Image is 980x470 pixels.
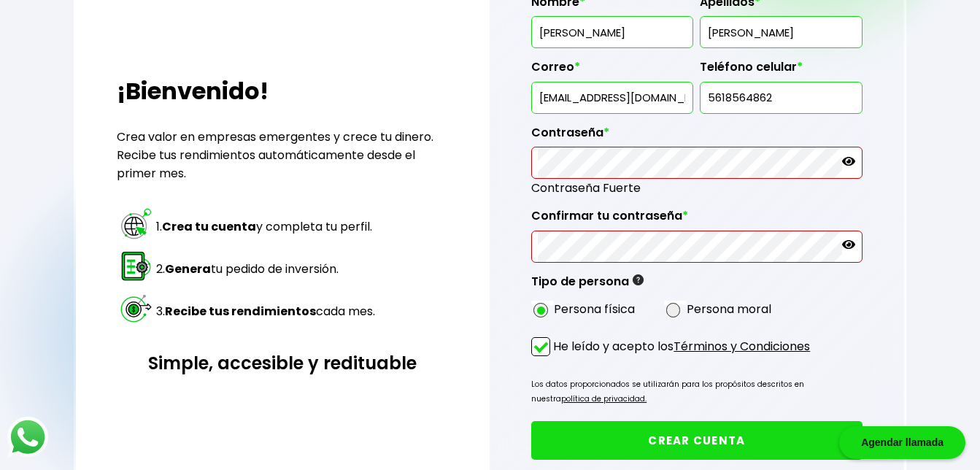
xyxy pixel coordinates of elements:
[553,337,810,355] p: He leído y acepto los
[531,179,862,197] span: Contraseña Fuerte
[531,421,862,460] button: CREAR CUENTA
[561,393,647,404] a: política de privacidad.
[155,248,376,289] td: 2. tu pedido de inversión.
[117,74,447,109] h2: ¡Bienvenido!
[117,350,447,376] h3: Simple, accesible y redituable
[531,60,693,82] label: Correo
[155,290,376,331] td: 3. cada mes.
[674,338,810,355] a: Términos y Condiciones
[538,82,687,113] input: inversionista@gmail.com
[162,218,256,235] strong: Crea tu cuenta
[531,126,862,147] label: Contraseña
[165,303,316,320] strong: Recibe tus rendimientos
[531,274,644,296] label: Tipo de persona
[687,300,771,318] label: Persona moral
[119,249,153,283] img: paso 2
[531,377,862,407] p: Los datos proporcionados se utilizarán para los propósitos descritos en nuestra
[633,274,644,285] img: gfR76cHglkPwleuBLjWdxeZVvX9Wp6JBDmjRYY8JYDQn16A2ICN00zLTgIroGa6qie5tIuWH7V3AapTKqzv+oMZsGfMUqL5JM...
[554,300,635,318] label: Persona física
[119,207,153,241] img: paso 1
[700,60,862,82] label: Teléfono celular
[706,82,855,113] input: 10 dígitos
[155,206,376,247] td: 1. y completa tu perfil.
[531,209,862,231] label: Confirmar tu contraseña
[165,261,211,277] strong: Genera
[117,128,447,182] p: Crea valor en empresas emergentes y crece tu dinero. Recibe tus rendimientos automáticamente desd...
[119,291,153,325] img: paso 3
[7,417,48,458] img: logos_whatsapp-icon.242b2217.svg
[839,426,965,459] div: Agendar llamada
